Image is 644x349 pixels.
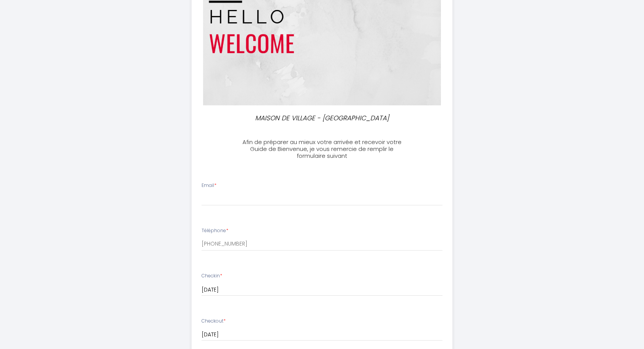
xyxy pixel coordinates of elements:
label: Téléphone [202,227,228,234]
h3: Afin de préparer au mieux votre arrivée et recevoir votre Guide de Bienvenue, je vous remercie de... [237,139,407,159]
label: Email [202,182,216,189]
p: MAISON DE VILLAGE - [GEOGRAPHIC_DATA] [240,113,404,123]
label: Checkin [202,272,222,280]
label: Checkout [202,318,226,325]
